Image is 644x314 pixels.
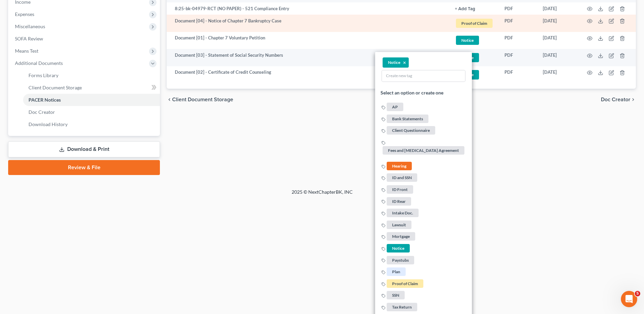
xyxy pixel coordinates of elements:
[15,60,63,66] span: Additional Documents
[15,48,38,54] span: Means Test
[129,189,516,201] div: 2025 © NextChapterBK, INC
[167,66,449,84] td: Document [02] - Certificate of Credit Counseling
[387,256,414,264] span: Paystubs
[382,292,406,298] a: SSN
[382,245,411,251] a: Notice
[29,85,82,90] span: Client Document Storage
[635,291,640,296] span: 5
[382,174,418,180] a: ID and SSN
[167,97,172,102] i: chevron_left
[387,209,419,217] span: Intake Doc.
[455,7,475,11] button: + Add Tag
[499,2,537,15] td: PDF
[382,116,429,121] a: Bank Statements
[8,141,160,157] a: Download & Print
[29,72,58,78] span: Forms Library
[382,222,412,227] a: Lawsuit
[382,210,420,215] a: Intake Doc.
[387,126,435,135] span: Client Questionnaire
[8,160,160,175] a: Review & File
[455,69,494,80] a: Notice
[10,33,160,45] a: SOFA Review
[387,173,417,182] span: ID and SSN
[455,52,494,63] a: Notice
[387,303,417,311] span: Tax Return
[382,139,465,153] a: Fees and [MEDICAL_DATA] Agreement
[537,32,579,49] td: [DATE]
[29,97,61,103] span: PACER Notices
[23,94,160,106] a: PACER Notices
[29,121,68,127] span: Download History
[167,2,449,15] td: 8:25-bk-04979-RCT (NO PAPER) - 521 Compliance Entry
[455,18,494,29] a: Proof of Claim
[23,82,160,94] a: Client Document Storage
[382,304,418,310] a: Tax Return
[387,221,411,229] span: Lawsuit
[621,291,637,307] iframe: Intercom live chat
[456,19,493,28] span: Proof of Claim
[455,5,494,12] a: + Add Tag
[15,36,43,41] span: SOFA Review
[537,66,579,84] td: [DATE]
[382,104,404,109] a: AP
[375,85,472,101] li: Select an option or create one
[167,32,449,49] td: Document [01] - Chapter 7 Voluntary Petition
[601,97,636,102] button: Doc Creator chevron_right
[387,244,410,252] span: Notice
[172,97,233,102] span: Client Document Storage
[499,66,537,84] td: PDF
[29,109,55,115] span: Doc Creator
[601,97,630,102] span: Doc Creator
[537,2,579,15] td: [DATE]
[23,69,160,82] a: Forms Library
[537,15,579,32] td: [DATE]
[387,232,415,241] span: Mortgage
[382,186,414,192] a: ID Front
[382,233,416,239] a: Mortgage
[387,115,428,123] span: Bank Statements
[455,35,494,46] a: Notice
[387,185,413,194] span: ID Front
[403,60,406,66] button: ×
[382,280,424,286] a: Proof of Claim
[499,32,537,49] td: PDF
[167,97,233,102] button: chevron_left Client Document Storage
[383,146,464,155] span: Fees and [MEDICAL_DATA] Agreement
[387,291,405,299] span: SSN
[382,163,413,169] a: Hearing
[456,36,479,45] span: Notice
[383,57,409,68] li: Notice
[499,15,537,32] td: PDF
[499,49,537,66] td: PDF
[630,97,636,102] i: chevron_right
[382,198,412,204] a: ID Rear
[382,127,436,133] a: Client Questionnaire
[382,268,407,274] a: Plan
[382,257,415,262] a: Paystubs
[23,118,160,130] a: Download History
[167,15,449,32] td: Document [04] - Notice of Chapter 7 Bankruptcy Case
[387,162,412,170] span: Hearing
[167,49,449,66] td: Document [03] - Statement of Social Security Numbers
[387,279,423,288] span: Proof of Claim
[387,267,406,276] span: Plan
[15,23,45,29] span: Miscellaneous
[15,11,34,17] span: Expenses
[387,197,411,205] span: ID Rear
[23,106,160,118] a: Doc Creator
[387,103,403,111] span: AP
[537,49,579,66] td: [DATE]
[382,70,465,82] input: Create new tag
